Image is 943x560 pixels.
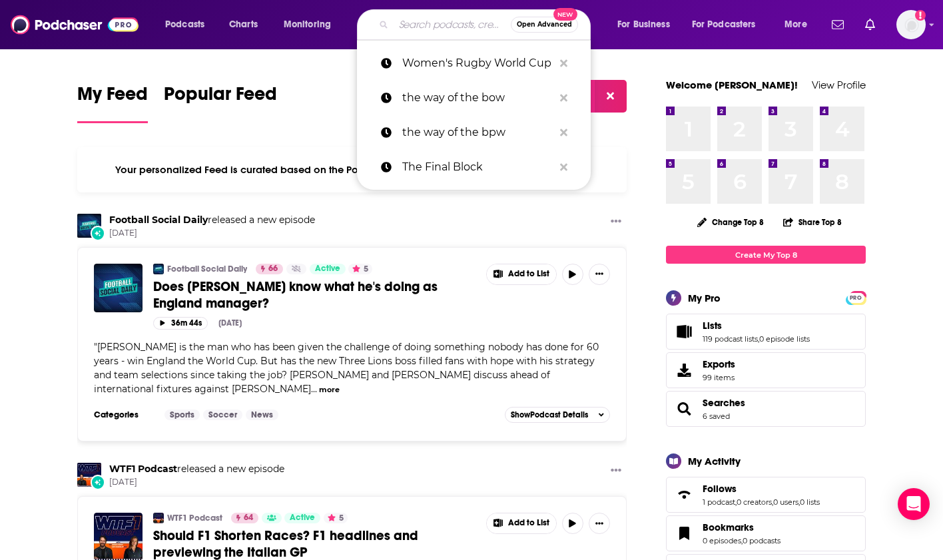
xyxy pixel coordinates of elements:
[666,515,866,551] span: Bookmarks
[109,463,284,475] h3: released a new episode
[153,513,164,523] img: WTF1 Podcast
[671,485,697,504] a: Follows
[896,10,926,39] span: Logged in as NicolaLynch
[703,521,781,533] a: Bookmarks
[109,228,315,239] span: [DATE]
[605,214,627,230] button: Show More Button
[229,15,258,34] span: Charts
[153,264,164,274] img: Football Social Daily
[315,262,340,276] span: Active
[671,524,697,543] a: Bookmarks
[703,483,820,495] a: Follows
[402,46,553,81] p: Women's Rugby World Cup
[671,361,697,380] span: Exports
[324,513,348,523] button: 5
[703,497,735,507] a: 1 podcast
[666,314,866,350] span: Lists
[77,83,148,123] a: My Feed
[848,292,864,302] a: PRO
[666,246,866,264] a: Create My Top 8
[109,214,208,226] a: Football Social Daily
[310,264,346,274] a: Active
[487,264,556,284] button: Show More Button
[274,14,348,35] button: open menu
[268,262,278,276] span: 66
[109,214,315,226] h3: released a new episode
[357,46,591,81] a: Women's Rugby World Cup
[508,269,549,279] span: Add to List
[256,264,283,274] a: 66
[703,397,745,409] span: Searches
[812,79,866,91] a: View Profile
[848,293,864,303] span: PRO
[357,150,591,184] a: The Final Block
[683,14,775,35] button: open menu
[153,278,477,312] a: Does [PERSON_NAME] know what he's doing as England manager?
[589,513,610,534] button: Show More Button
[357,115,591,150] a: the way of the bpw
[605,463,627,479] button: Show More Button
[153,317,208,330] button: 36m 44s
[671,322,697,341] a: Lists
[759,334,810,344] a: 0 episode lists
[505,407,610,423] button: ShowPodcast Details
[688,292,721,304] div: My Pro
[370,9,603,40] div: Search podcasts, credits, & more...
[666,391,866,427] span: Searches
[666,352,866,388] a: Exports
[758,334,759,344] span: ,
[703,412,730,421] a: 6 saved
[703,320,810,332] a: Lists
[860,13,880,36] a: Show notifications dropdown
[164,410,200,420] a: Sports
[772,497,773,507] span: ,
[487,513,556,533] button: Show More Button
[737,497,772,507] a: 0 creators
[703,536,741,545] a: 0 episodes
[688,455,741,467] div: My Activity
[94,341,599,395] span: [PERSON_NAME] is the man who has been given the challenge of doing something nobody has done for ...
[153,278,438,312] span: Does [PERSON_NAME] know what he's doing as England manager?
[666,79,798,91] a: Welcome [PERSON_NAME]!
[741,536,743,545] span: ,
[692,15,756,34] span: For Podcasters
[218,318,242,328] div: [DATE]
[896,10,926,39] button: Show profile menu
[319,384,340,396] button: more
[290,511,315,525] span: Active
[109,463,177,475] a: WTF1 Podcast
[511,17,578,33] button: Open AdvancedNew
[617,15,670,34] span: For Business
[402,150,553,184] p: The Final Block
[284,15,331,34] span: Monitoring
[167,264,247,274] a: Football Social Daily
[508,518,549,528] span: Add to List
[357,81,591,115] a: the way of the bow
[311,383,317,395] span: ...
[244,511,253,525] span: 64
[703,483,737,495] span: Follows
[773,497,798,507] a: 0 users
[671,400,697,418] a: Searches
[164,83,277,113] span: Popular Feed
[246,410,278,420] a: News
[703,358,735,370] span: Exports
[703,373,735,382] span: 99 items
[589,264,610,285] button: Show More Button
[231,513,258,523] a: 64
[394,14,511,35] input: Search podcasts, credits, & more...
[666,477,866,513] span: Follows
[77,214,101,238] img: Football Social Daily
[826,13,849,36] a: Show notifications dropdown
[11,12,139,37] img: Podchaser - Follow, Share and Rate Podcasts
[94,264,143,312] img: Does Thomas Tuchel know what he's doing as England manager?
[94,410,154,420] h3: Categories
[511,410,588,420] span: Show Podcast Details
[783,209,842,235] button: Share Top 8
[165,15,204,34] span: Podcasts
[77,463,101,487] img: WTF1 Podcast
